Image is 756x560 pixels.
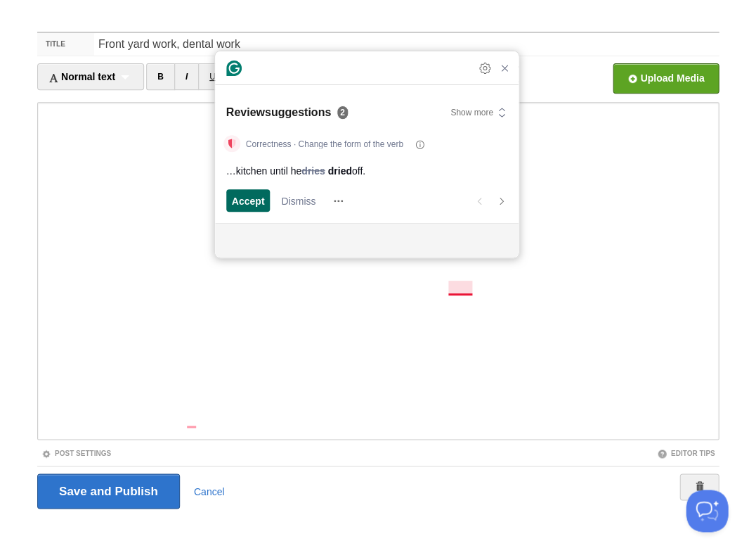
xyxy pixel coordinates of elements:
a: I [174,63,199,90]
a: Editor Tips [657,449,715,457]
iframe: Help Scout Beacon - Open [686,490,728,532]
label: Title [37,33,94,56]
a: Post Settings [41,449,111,457]
span: Normal text [48,71,115,82]
a: B [146,63,175,90]
a: Cancel [194,485,225,497]
input: Save and Publish [37,473,180,509]
a: U [198,63,227,90]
